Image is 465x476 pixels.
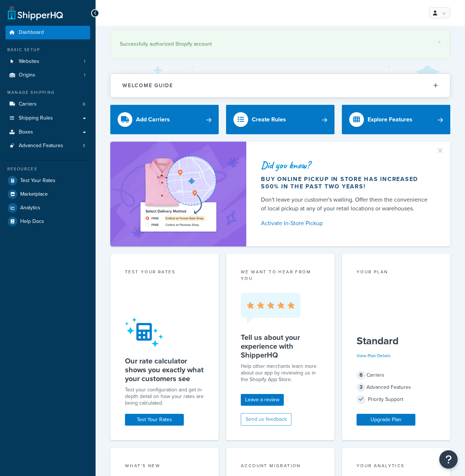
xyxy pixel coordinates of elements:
div: Your Plan [357,269,436,277]
a: Create Rules [226,105,335,134]
span: Origins [19,72,35,78]
button: Send us feedback [241,413,291,426]
div: Successfully authorized Shopify account [120,39,441,49]
div: Resources [6,166,90,172]
a: View Plan Details [357,352,391,359]
span: 3 [357,383,365,392]
a: Boxes [6,125,90,139]
div: Basic Setup [6,47,90,53]
div: Your Analytics [357,462,436,471]
li: Origins [6,68,90,82]
span: Boxes [19,129,33,135]
button: Open Resource Center [439,450,458,469]
span: Dashboard [19,29,44,36]
div: Test your rates [125,269,204,277]
h5: Our rate calculator shows you exactly what your customers see [125,356,204,383]
a: Shipping Rules [6,111,90,125]
a: Carriers6 [6,97,90,111]
div: Don't leave your customer's waiting. Offer them the convenience of local pickup at any of your re... [261,195,433,213]
li: Advanced Features [6,139,90,153]
a: Advanced Features3 [6,139,90,153]
div: Priority Support [357,394,436,405]
a: × [438,39,441,45]
span: Help Docs [20,219,44,225]
a: Activate In-Store Pickup [261,218,433,228]
div: Test your configuration and get in-depth detail on how your rates are being calculated. [125,387,204,406]
span: Advanced Features [19,143,63,149]
span: Test Your Rates [20,178,56,184]
a: Origins1 [6,68,90,82]
h5: Tell us about your experience with ShipperHQ [241,333,320,359]
a: Leave a review [241,394,284,406]
a: Add Carriers [110,105,219,134]
span: 1 [84,72,85,78]
p: Help other merchants learn more about our app by reviewing us in the Shopify App Store. [241,363,320,383]
h5: Standard [357,335,436,347]
span: Analytics [20,205,40,211]
a: Dashboard [6,26,90,39]
span: Marketplace [20,191,48,198]
button: Welcome Guide [111,74,450,97]
div: Buy online pickup in store has increased 500% in the past two years! [261,175,433,190]
img: ad-shirt-map-b0359fc47e01cab431d101c4b569394f6a03f54285957d908178d52f29eb9668.png [123,153,233,235]
span: 6 [83,101,85,107]
a: Explore Features [342,105,450,134]
span: 6 [357,371,365,380]
div: What's New [125,462,204,471]
a: Help Docs [6,215,90,228]
div: Manage Shipping [6,89,90,96]
div: Explore Features [368,114,412,125]
a: Analytics [6,201,90,214]
a: Test Your Rates [6,174,90,187]
a: Upgrade Plan [357,414,415,426]
p: we want to hear from you [241,269,320,282]
a: Websites1 [6,55,90,68]
li: Carriers [6,97,90,111]
span: Websites [19,58,39,65]
div: Advanced Features [357,382,436,392]
div: Create Rules [252,114,286,125]
span: 1 [84,58,85,65]
div: Account Migration [241,462,320,471]
span: Shipping Rules [19,115,53,121]
li: Websites [6,55,90,68]
h2: Welcome Guide [122,83,173,88]
a: Test Your Rates [125,414,184,426]
div: Carriers [357,370,436,380]
div: Add Carriers [136,114,170,125]
span: Carriers [19,101,37,107]
a: Marketplace [6,188,90,201]
div: Did you know? [261,160,433,170]
span: 3 [83,143,85,149]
